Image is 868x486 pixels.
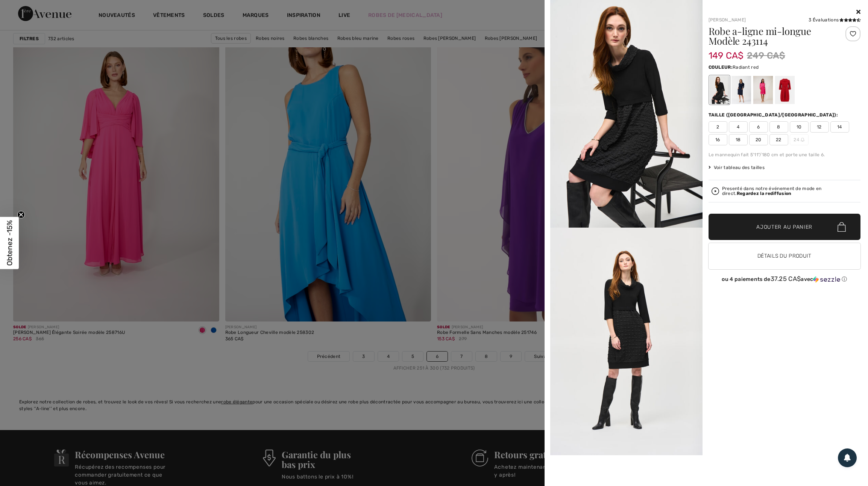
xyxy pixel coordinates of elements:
[709,243,861,269] button: Détails du produit
[809,17,860,23] div: 3 Évaluations
[813,276,840,283] img: Sezzle
[17,211,25,219] button: Close teaser
[749,121,768,133] span: 6
[790,134,809,145] span: 24
[769,121,788,133] span: 8
[709,164,765,171] span: Voir tableau des tailles
[709,275,861,285] div: ou 4 paiements de37.25 CA$avecSezzle Cliquez pour en savoir plus sur Sezzle
[810,121,829,133] span: 12
[830,121,849,133] span: 14
[753,76,772,104] div: Geranium
[749,134,768,145] span: 20
[769,134,788,145] span: 22
[747,49,785,62] span: 249 CA$
[5,220,14,266] span: Obtenez -15%
[709,65,733,70] span: Couleur:
[729,134,748,145] span: 18
[18,5,33,12] span: Chat
[712,187,719,195] img: Regardez la rediffusion
[709,121,727,133] span: 2
[731,76,751,104] div: Bleu Nuit
[709,112,840,118] div: Taille ([GEOGRAPHIC_DATA]/[GEOGRAPHIC_DATA]):
[775,76,794,104] div: Radiant red
[729,121,748,133] span: 4
[733,65,759,70] span: Radiant red
[709,214,861,240] button: Ajouter au panier
[709,17,746,23] a: [PERSON_NAME]
[709,134,727,145] span: 16
[771,275,801,282] span: 37.25 CA$
[756,223,812,231] span: Ajouter au panier
[737,191,792,196] strong: Regardez la rediffusion
[838,222,846,232] img: Bag.svg
[790,121,809,133] span: 10
[550,228,703,455] img: joseph-ribkoff-dresses-jumpsuits-black_2431142_9861_search.jpg
[709,26,835,46] h1: Robe a-ligne mi-longue Modèle 243114
[722,186,858,196] div: Presenté dans notre événement de mode en direct.
[709,43,744,61] span: 149 CA$
[709,275,861,283] div: ou 4 paiements de avec
[801,138,804,142] img: ring-m.svg
[709,151,861,158] div: Le mannequin fait 5'11"/180 cm et porte une taille 6.
[709,76,729,104] div: Noir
